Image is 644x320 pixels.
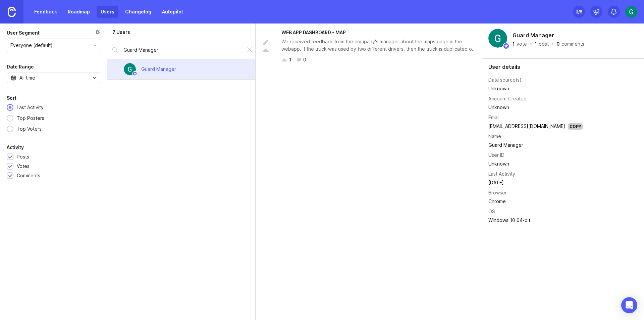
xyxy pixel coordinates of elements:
[556,42,560,46] div: 0
[17,153,29,161] div: Posts
[488,160,583,168] div: Unknown
[141,65,176,73] div: Guard Manager
[13,104,47,111] div: Last Activity
[7,143,24,151] div: Activity
[568,123,583,130] div: Copy
[488,76,522,84] div: Data source(s)
[97,6,118,18] a: Users
[121,6,155,18] a: Changelog
[488,84,583,93] td: Unknown
[123,46,240,54] input: Search by name...
[488,180,504,185] time: [DATE]
[17,172,40,179] div: Comments
[281,30,346,35] span: WEB APP DASHBOARD - MAP
[561,42,584,46] div: comments
[488,95,527,102] div: Account Created
[488,208,495,215] div: OS
[625,6,637,18] img: Guard Manager
[30,6,61,18] a: Feedback
[112,29,130,36] div: 7 Users
[488,64,639,70] div: User details
[503,43,509,49] img: member badge
[289,56,291,63] div: 1
[158,6,187,18] a: Autopilot
[89,75,100,81] svg: toggle icon
[64,6,94,18] a: Roadmap
[132,71,138,76] img: member badge
[7,94,16,102] div: Sort
[488,141,583,149] td: Guard Manager
[7,29,40,37] div: User Segment
[10,42,53,49] div: Everyone (default)
[13,115,48,122] div: Top Posters
[488,29,507,48] img: Guard Manager
[19,74,35,82] div: All time
[513,42,515,46] div: 1
[488,189,507,196] div: Browser
[488,170,515,178] div: Last Activity
[511,30,555,40] h2: Guard Manager
[573,6,585,18] button: 3/5
[488,133,501,140] div: Name
[488,151,504,159] div: User ID
[7,63,34,71] div: Date Range
[8,7,16,17] img: Canny Home
[621,297,637,313] div: Open Intercom Messenger
[488,114,499,121] div: Email
[535,42,537,46] div: 1
[13,125,45,133] div: Top Voters
[124,63,136,75] img: Guard Manager
[488,104,583,111] div: Unknown
[539,42,549,46] div: post
[488,197,583,206] td: Chrome
[281,38,477,53] div: We received feedback from the company's manager about the maps page in the webapp. If the truck w...
[488,123,565,129] a: [EMAIL_ADDRESS][DOMAIN_NAME]
[551,42,554,46] div: ·
[256,24,483,69] a: WEB APP DASHBOARD - MAPWe received feedback from the company's manager about the maps page in the...
[517,42,527,46] div: vote
[576,7,582,16] div: 3 /5
[488,216,583,225] td: Windows 10 64-bit
[17,163,30,170] div: Votes
[529,42,533,46] div: ·
[303,56,306,63] div: 0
